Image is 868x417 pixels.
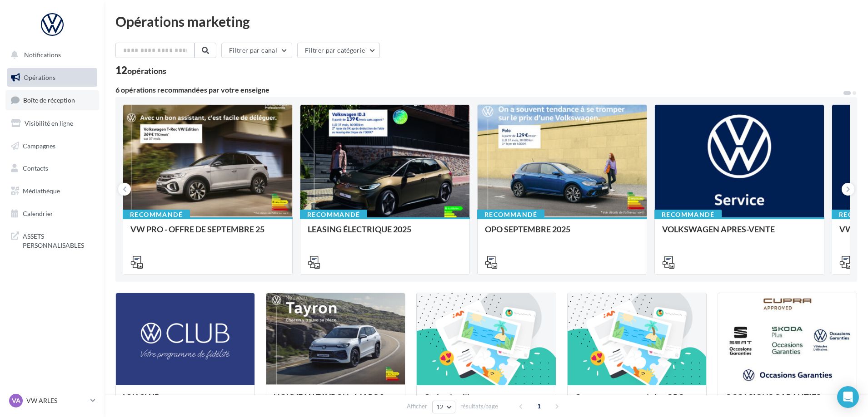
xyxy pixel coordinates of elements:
button: Notifications [5,45,95,64]
div: Campagnes sponsorisées OPO [575,392,699,411]
div: Opération libre [424,392,548,411]
div: 12 [115,65,166,75]
span: Contacts [23,164,48,172]
span: Médiathèque [23,187,60,195]
div: OCCASIONS GARANTIES [725,392,849,411]
div: opérations [127,67,166,75]
button: Filtrer par canal [221,43,292,58]
span: ASSETS PERSONNALISABLES [23,230,94,250]
span: résultats/page [460,402,498,411]
div: Recommandé [477,210,544,220]
div: Opérations marketing [115,15,857,28]
a: ASSETS PERSONNALISABLES [5,226,99,253]
a: VA VW ARLES [7,392,97,409]
div: 6 opérations recommandées par votre enseigne [115,86,843,93]
span: Visibilité en ligne [25,119,73,127]
div: Recommandé [654,210,722,220]
div: LEASING ÉLECTRIQUE 2025 [308,225,462,243]
span: Opérations [24,74,55,81]
div: NOUVEAU TAYRON - MARS 2025 [274,392,398,411]
span: Calendrier [23,210,53,217]
a: Médiathèque [5,182,99,201]
div: Recommandé [123,210,190,220]
span: Boîte de réception [23,96,75,104]
span: Afficher [407,402,427,411]
a: Boîte de réception [5,90,99,110]
div: Open Intercom Messenger [837,386,859,408]
p: VW ARLES [26,396,87,405]
span: VA [12,396,20,405]
span: Campagnes [23,142,55,149]
div: VW CLUB [123,392,247,411]
button: Filtrer par catégorie [297,43,380,58]
a: Campagnes [5,137,99,156]
div: VOLKSWAGEN APRES-VENTE [662,225,817,243]
button: 12 [432,401,455,413]
div: OPO SEPTEMBRE 2025 [485,225,639,243]
a: Contacts [5,159,99,178]
span: Notifications [24,51,61,59]
span: 1 [532,399,546,413]
span: 12 [436,403,444,411]
a: Calendrier [5,204,99,223]
div: VW PRO - OFFRE DE SEPTEMBRE 25 [130,225,285,243]
div: Recommandé [300,210,367,220]
a: Visibilité en ligne [5,114,99,133]
a: Opérations [5,68,99,87]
